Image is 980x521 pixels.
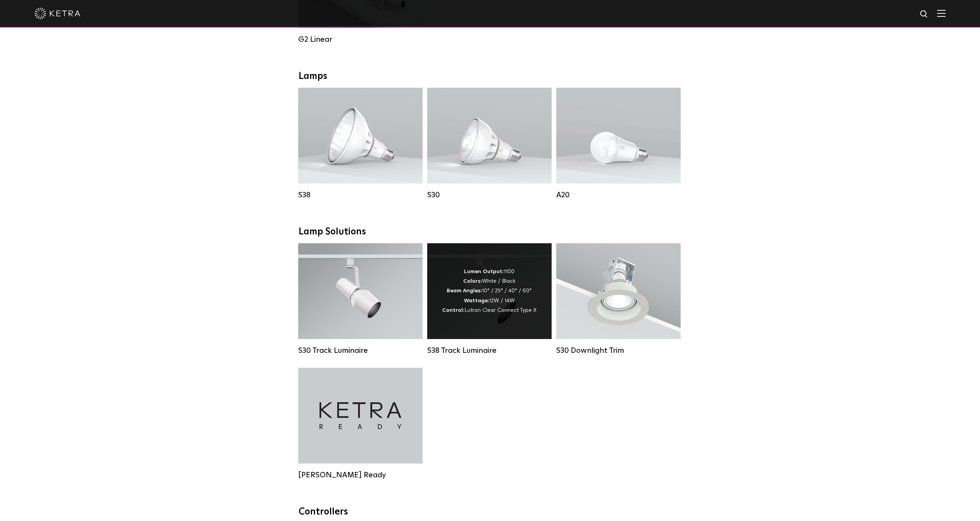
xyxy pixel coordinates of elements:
a: S38 Lumen Output:1100Colors:White / BlackBase Type:E26 Edison Base / GU24Beam Angles:10° / 25° / ... [298,88,423,201]
a: [PERSON_NAME] Ready [PERSON_NAME] Ready [298,368,423,481]
div: Lamp Solutions [299,226,681,238]
div: Lamps [299,71,681,82]
div: S38 Track Luminaire [427,346,552,355]
div: 1100 White / Black 10° / 25° / 40° / 60° 12W / 14W [442,267,536,315]
div: G2 Linear [298,35,423,44]
a: S38 Track Luminaire Lumen Output:1100Colors:White / BlackBeam Angles:10° / 25° / 40° / 60°Wattage... [427,243,552,356]
div: S38 [298,190,423,200]
strong: Wattage: [464,298,489,303]
div: [PERSON_NAME] Ready [298,470,423,480]
a: S30 Downlight Trim S30 Downlight Trim [556,243,681,356]
a: S30 Lumen Output:1100Colors:White / BlackBase Type:E26 Edison Base / GU24Beam Angles:15° / 25° / ... [427,88,552,201]
strong: Colors: [463,279,482,284]
div: A20 [556,190,681,200]
img: Hamburger%20Nav.svg [937,10,946,17]
img: ketra-logo-2019-white [34,8,80,19]
div: S30 Track Luminaire [298,346,423,355]
img: search icon [920,10,929,19]
div: Controllers [299,506,681,518]
span: Lutron Clear Connect Type X [464,308,536,313]
strong: Beam Angles: [447,288,482,293]
strong: Lumen Output: [464,269,504,274]
a: S30 Track Luminaire Lumen Output:1100Colors:White / BlackBeam Angles:15° / 25° / 40° / 60° / 90°W... [298,243,423,356]
a: A20 Lumen Output:600 / 800Colors:White / BlackBase Type:E26 Edison Base / GU24Beam Angles:Omni-Di... [556,88,681,201]
div: S30 Downlight Trim [556,346,681,355]
strong: Control: [442,308,464,313]
div: S30 [427,190,552,200]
